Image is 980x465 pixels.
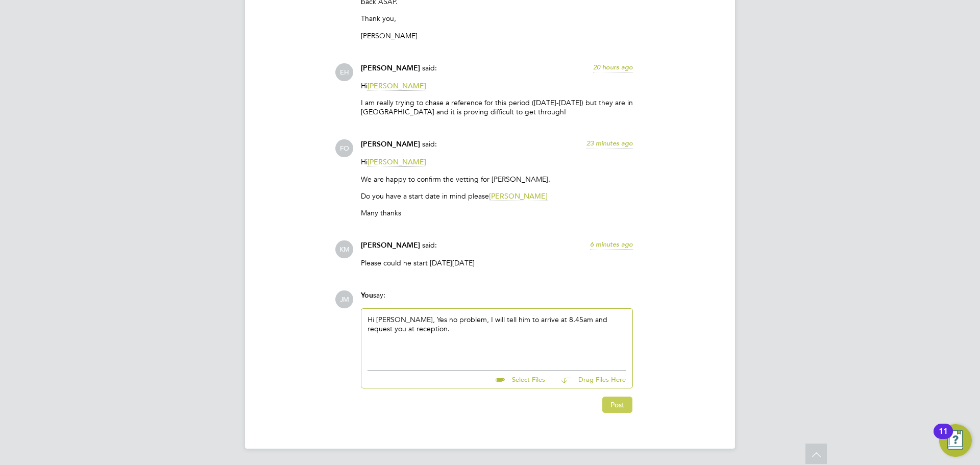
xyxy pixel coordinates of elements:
button: Open Resource Center, 11 new notifications [939,424,972,457]
span: said: [422,139,437,149]
p: Hi [361,81,633,90]
span: 20 hours ago [593,63,633,71]
p: Thank you, [361,14,633,23]
span: EH [335,63,353,81]
p: I am really trying to chase a reference for this period ([DATE]-[DATE]) but they are in [GEOGRAPH... [361,98,633,116]
span: said: [422,63,437,72]
button: Drag Files Here [553,369,626,390]
span: said: [422,240,437,250]
span: [PERSON_NAME] [361,64,420,72]
div: Hi [PERSON_NAME], Yes no problem, I will tell him to arrive at 8.45am and request you at reception. [367,315,626,359]
p: Hi [361,157,633,166]
span: FO [335,139,353,157]
p: [PERSON_NAME] [361,31,633,40]
p: Do you have a start date in mind please [361,191,633,201]
div: say: [361,290,633,308]
div: 11 [939,431,948,445]
span: [PERSON_NAME] [367,81,426,91]
span: [PERSON_NAME] [361,241,420,250]
p: Many thanks [361,208,633,217]
button: Post [602,397,632,413]
span: KM [335,240,353,258]
span: You [361,291,373,300]
span: [PERSON_NAME] [489,191,548,201]
p: We are happy to confirm the vetting for [PERSON_NAME]. [361,175,633,184]
span: [PERSON_NAME] [361,140,420,149]
span: 23 minutes ago [586,139,633,148]
p: Please could he start [DATE][DATE] [361,258,633,267]
span: [PERSON_NAME] [367,157,426,167]
span: 6 minutes ago [590,240,633,249]
span: JM [335,290,353,308]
